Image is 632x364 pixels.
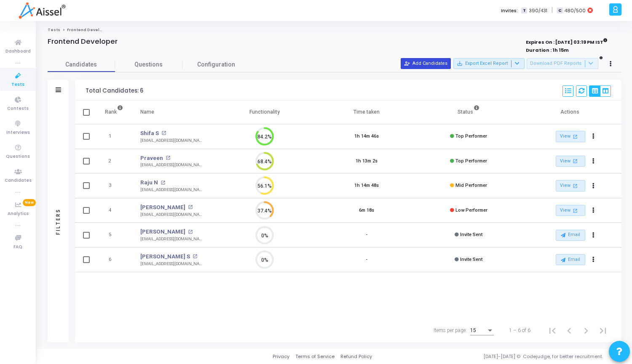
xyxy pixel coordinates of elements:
td: 1 [96,124,132,149]
div: 1h 14m 46s [354,133,379,140]
span: Frontend Developer [67,27,110,32]
th: Rank [96,101,132,124]
span: Top Performer [455,133,487,139]
div: [EMAIL_ADDRESS][DOMAIN_NAME] [140,261,206,267]
div: [EMAIL_ADDRESS][DOMAIN_NAME] [140,162,206,168]
mat-icon: open_in_new [188,205,193,210]
div: Time taken [353,107,380,117]
span: Tests [11,81,24,88]
div: 1h 13m 2s [356,158,378,165]
span: Invite Sent [460,232,482,237]
span: Low Performer [455,207,487,213]
span: Mid Performer [455,183,487,188]
div: - [366,231,367,239]
button: Actions [588,131,600,143]
span: C [557,8,562,14]
td: 6 [96,247,132,272]
button: Email [556,254,585,265]
mat-icon: open_in_new [166,156,170,160]
mat-icon: open_in_new [572,207,579,214]
a: [PERSON_NAME] [140,203,185,212]
strong: Duration : 1h 15m [526,47,569,53]
mat-icon: save_alt [457,61,463,66]
span: Questions [115,60,182,69]
span: Contests [7,105,29,112]
button: Actions [588,229,600,241]
div: [EMAIL_ADDRESS][DOMAIN_NAME] [140,212,206,218]
span: Invite Sent [460,257,482,262]
th: Status [418,101,520,124]
button: Actions [588,155,600,167]
span: | [552,6,553,15]
div: [EMAIL_ADDRESS][DOMAIN_NAME] [140,187,206,193]
mat-icon: open_in_new [161,181,165,185]
td: 2 [96,149,132,174]
span: Top Performer [455,158,487,164]
mat-icon: open_in_new [572,133,579,140]
strong: Expires On : [DATE] 03:19 PM IST [526,37,608,46]
span: T [521,8,527,14]
td: 4 [96,198,132,223]
mat-icon: person_add_alt [404,61,410,66]
div: Total Candidates: 6 [86,88,143,94]
mat-icon: open_in_new [572,182,579,189]
a: View [556,131,585,142]
td: 5 [96,223,132,247]
span: Dashboard [5,48,31,55]
span: Candidates [48,60,115,69]
button: Next page [578,322,595,339]
label: Invites: [501,7,518,14]
mat-icon: open_in_new [572,157,579,165]
h4: Frontend Developer [48,37,118,46]
span: Analytics [8,210,29,218]
a: Tests [48,27,60,32]
mat-icon: open_in_new [161,131,166,136]
a: View [556,205,585,216]
button: Download PDF Reports [527,58,598,69]
td: 3 [96,173,132,198]
span: 390/431 [529,7,547,14]
div: - [366,256,367,263]
div: 1 – 6 of 6 [509,327,530,334]
a: Shifa S [140,129,159,138]
span: Candidates [5,177,32,184]
mat-icon: open_in_new [188,230,193,234]
span: Interviews [6,129,30,136]
div: Items per page: [434,327,467,334]
a: Refund Policy [340,353,372,360]
button: Email [556,230,585,241]
mat-select: Items per page: [470,328,494,334]
span: Questions [6,153,30,160]
button: Previous page [561,322,578,339]
button: Last page [595,322,611,339]
a: Raju N [140,178,158,187]
button: Actions [588,254,600,266]
img: logo [19,2,65,19]
th: Functionality [214,101,316,124]
div: [EMAIL_ADDRESS][DOMAIN_NAME] [140,138,206,144]
a: View [556,180,585,191]
span: New [23,199,36,206]
nav: breadcrumb [48,27,621,33]
span: Configuration [197,60,235,69]
span: 480/500 [565,7,586,14]
a: Praveen [140,154,163,162]
a: Terms of Service [295,353,335,360]
button: Export Excel Report [453,58,525,69]
th: Actions [520,101,621,124]
mat-icon: open_in_new [193,254,197,259]
div: 1h 14m 48s [354,182,379,189]
div: View Options [589,85,611,97]
a: [PERSON_NAME] S [140,252,190,261]
a: View [556,156,585,167]
div: Name [140,107,154,117]
div: 6m 18s [359,207,374,214]
button: Add Candidates [401,58,451,69]
button: Actions [588,205,600,216]
span: 15 [470,327,476,333]
button: First page [544,322,561,339]
div: Filters [54,175,62,268]
span: FAQ [13,244,22,251]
